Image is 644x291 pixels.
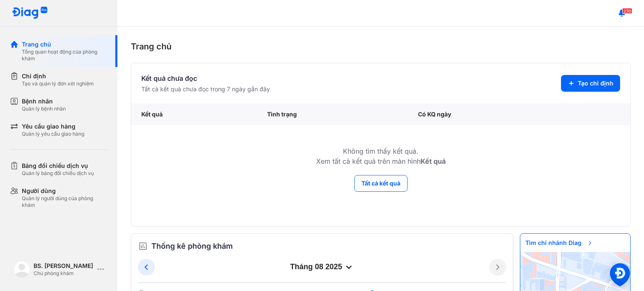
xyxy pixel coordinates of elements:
[22,170,94,177] div: Quản lý bảng đối chiếu dịch vụ
[561,75,620,92] button: Tạo chỉ định
[354,175,408,192] button: Tất cả kết quả
[12,7,48,20] img: logo
[22,122,84,131] div: Yêu cầu giao hàng
[138,241,148,251] img: order.5a6da16c.svg
[151,240,233,252] span: Thống kê phòng khám
[520,234,598,252] span: Tìm chi nhánh Diag
[141,73,270,83] div: Kết quả chưa đọc
[22,131,84,137] div: Quản lý yêu cầu giao hàng
[22,162,94,170] div: Bảng đối chiếu dịch vụ
[155,262,489,272] div: tháng 08 2025
[131,125,630,175] td: Không tìm thấy kết quả. Xem tất cả kết quả trên màn hình
[622,8,632,14] span: 230
[22,97,66,106] div: Bệnh nhân
[22,80,94,87] div: Tạo và quản lý đơn xét nghiệm
[34,262,94,270] div: BS. [PERSON_NAME]
[22,72,94,80] div: Chỉ định
[34,270,94,277] div: Chủ phòng khám
[408,103,569,125] div: Có KQ ngày
[131,103,257,125] div: Kết quả
[421,157,446,165] b: Kết quả
[22,106,66,112] div: Quản lý bệnh nhân
[131,40,631,53] div: Trang chủ
[22,49,107,62] div: Tổng quan hoạt động của phòng khám
[257,103,408,125] div: Tình trạng
[22,187,107,195] div: Người dùng
[22,195,107,209] div: Quản lý người dùng của phòng khám
[578,79,613,88] span: Tạo chỉ định
[141,85,270,93] div: Tất cả kết quả chưa đọc trong 7 ngày gần đây
[13,261,30,278] img: logo
[22,40,107,49] div: Trang chủ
